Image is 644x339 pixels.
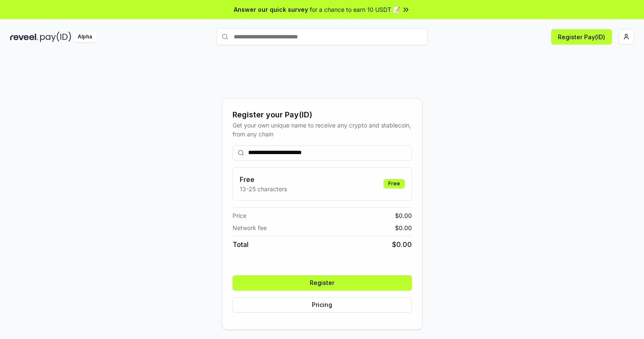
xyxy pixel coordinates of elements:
[233,121,412,138] div: Get your own unique name to receive any crypto and stablecoin, from any chain
[395,211,412,220] span: $ 0.00
[240,174,287,184] h3: Free
[10,32,38,42] img: reveel_dark
[233,211,246,220] span: Price
[73,32,97,42] div: Alpha
[392,239,412,250] span: $ 0.00
[233,275,412,290] button: Register
[234,5,308,14] span: Answer our quick survey
[384,179,405,188] div: Free
[310,5,400,14] span: for a chance to earn 10 USDT 📝
[240,184,287,193] p: 13-25 characters
[40,32,71,42] img: pay_id
[233,223,267,232] span: Network fee
[551,29,612,44] button: Register Pay(ID)
[233,109,412,121] div: Register your Pay(ID)
[233,297,412,312] button: Pricing
[233,239,249,250] span: Total
[395,223,412,232] span: $ 0.00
